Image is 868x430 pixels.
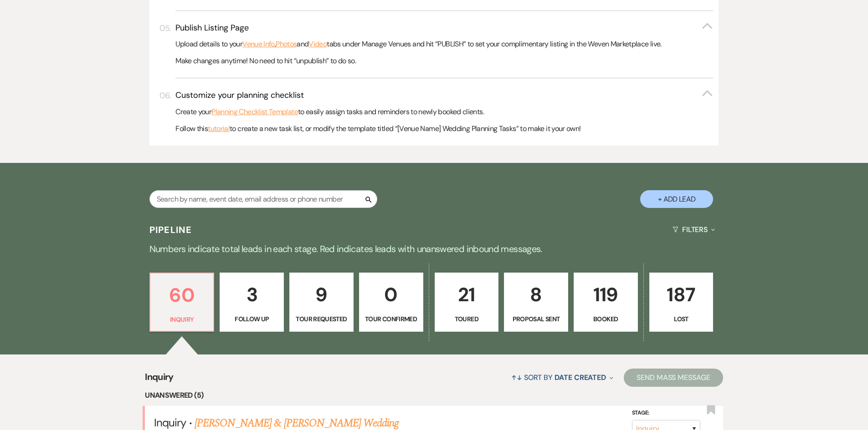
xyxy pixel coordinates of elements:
[580,279,632,310] p: 119
[510,279,562,310] p: 8
[640,190,713,208] button: + Add Lead
[156,280,208,310] p: 60
[295,314,348,324] p: Tour Requested
[208,123,230,135] a: tutorial
[149,190,377,208] input: Search by name, event date, email address or phone number
[175,22,713,34] button: Publish Listing Page
[154,415,186,430] span: Inquiry
[624,369,723,387] button: Send Mass Message
[574,273,638,332] a: 119Booked
[149,223,192,236] h3: Pipeline
[289,273,354,332] a: 9Tour Requested
[175,38,713,50] p: Upload details to your , and tabs under Manage Venues and hit “PUBLISH” to set your complimentary...
[175,123,713,135] p: Follow this to create a new task list, or modify the template titled “[Venue Name] Wedding Planni...
[226,314,278,324] p: Follow Up
[365,314,417,324] p: Tour Confirmed
[175,90,713,101] button: Customize your planning checklist
[175,55,713,67] p: Make changes anytime! No need to hit “unpublish” to do so.
[580,314,632,324] p: Booked
[175,90,304,101] h3: Customize your planning checklist
[226,279,278,310] p: 3
[145,370,174,390] span: Inquiry
[649,273,714,332] a: 187Lost
[655,279,708,310] p: 187
[156,314,208,324] p: Inquiry
[365,279,417,310] p: 0
[220,273,284,332] a: 3Follow Up
[632,408,700,418] label: Stage:
[511,373,522,382] span: ↑↓
[669,218,719,242] button: Filters
[508,365,617,390] button: Sort By Date Created
[308,38,327,50] a: Video
[211,106,298,118] a: Planning Checklist Template
[441,314,493,324] p: Toured
[655,314,708,324] p: Lost
[555,373,606,382] span: Date Created
[435,273,499,332] a: 21Toured
[175,106,713,118] p: Create your to easily assign tasks and reminders to newly booked clients.
[441,279,493,310] p: 21
[276,38,297,50] a: Photos
[106,242,762,256] p: Numbers indicate total leads in each stage. Red indicates leads with unanswered inbound messages.
[510,314,562,324] p: Proposal Sent
[145,390,723,401] li: Unanswered (5)
[242,38,275,50] a: Venue Info
[149,273,215,332] a: 60Inquiry
[175,22,249,34] h3: Publish Listing Page
[295,279,348,310] p: 9
[359,273,423,332] a: 0Tour Confirmed
[504,273,568,332] a: 8Proposal Sent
